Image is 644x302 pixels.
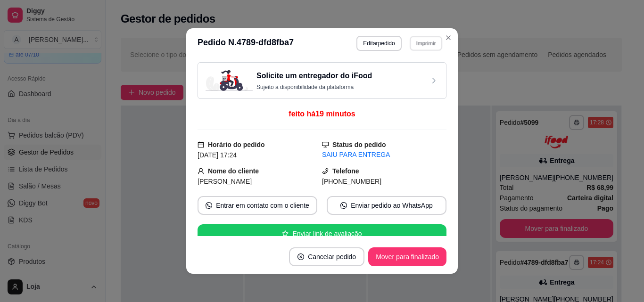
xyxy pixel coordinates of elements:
[410,36,442,50] button: Imprimir
[282,230,289,237] span: star
[198,141,204,148] span: calendar
[198,168,204,174] span: user
[289,110,355,118] span: feito há 19 minutos
[256,70,372,82] h3: Solicite um entregador do iFood
[322,168,329,174] span: phone
[256,83,372,91] p: Sujeito a disponibilidade da plataforma
[322,178,381,185] span: [PHONE_NUMBER]
[441,30,456,45] button: Close
[340,202,347,209] span: whats-app
[327,196,446,215] button: whats-appEnviar pedido ao WhatsApp
[208,141,265,148] strong: Horário do pedido
[332,167,359,175] strong: Telefone
[208,167,259,175] strong: Nome do cliente
[322,150,446,160] div: SAIU PARA ENTREGA
[322,141,329,148] span: desktop
[198,151,237,159] span: [DATE] 17:24
[206,70,253,91] img: delivery-image
[356,36,401,51] button: Editarpedido
[206,202,212,209] span: whats-app
[297,253,304,260] span: close-circle
[198,224,446,243] button: starEnviar link de avaliação
[332,141,386,148] strong: Status do pedido
[368,247,446,266] button: Mover para finalizado
[289,247,364,266] button: close-circleCancelar pedido
[198,36,294,51] h3: Pedido N. 4789-dfd8fba7
[198,196,317,215] button: whats-appEntrar em contato com o cliente
[198,178,252,185] span: [PERSON_NAME]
